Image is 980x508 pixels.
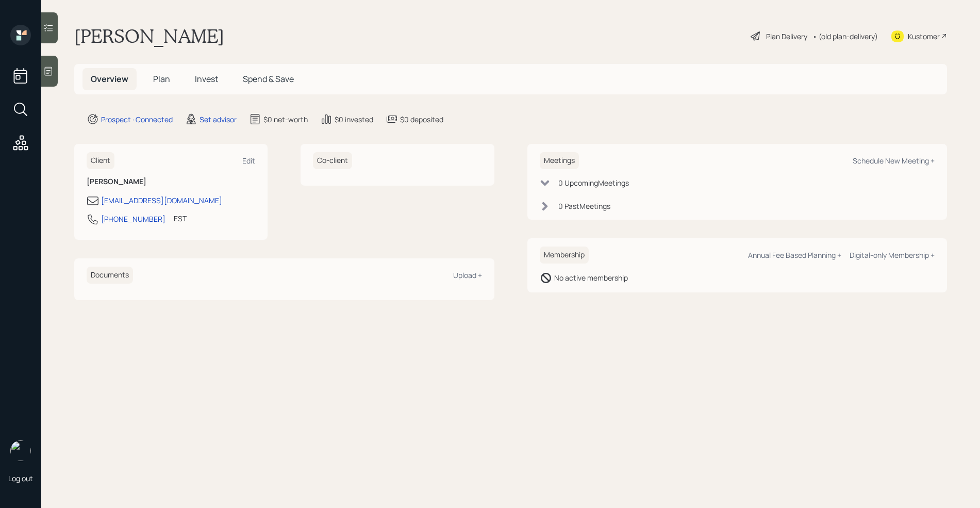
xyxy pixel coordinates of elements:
div: Log out [8,473,33,483]
div: Schedule New Meeting + [853,156,935,166]
span: Plan [153,73,170,85]
div: [PHONE_NUMBER] [101,214,165,224]
h1: [PERSON_NAME] [74,25,224,47]
div: [EMAIL_ADDRESS][DOMAIN_NAME] [101,195,222,206]
div: No active membership [554,272,628,283]
span: Spend & Save [243,73,294,85]
h6: Documents [87,267,133,284]
h6: [PERSON_NAME] [87,177,255,186]
div: $0 deposited [400,114,443,125]
h6: Client [87,152,114,169]
div: Annual Fee Based Planning + [748,250,841,260]
img: retirable_logo.png [10,440,31,461]
h6: Co-client [313,152,352,169]
div: 0 Past Meeting s [558,201,610,211]
div: Plan Delivery [766,31,807,42]
div: Edit [242,156,255,166]
div: Upload + [453,270,482,280]
span: Invest [195,73,218,85]
h6: Membership [540,247,589,264]
div: Digital-only Membership + [850,250,935,260]
div: 0 Upcoming Meeting s [558,177,629,188]
div: EST [174,213,187,224]
div: Prospect · Connected [101,114,173,125]
h6: Meetings [540,152,579,169]
span: Overview [91,73,128,85]
div: $0 invested [335,114,373,125]
div: Set advisor [200,114,237,125]
div: Kustomer [908,31,940,42]
div: $0 net-worth [263,114,308,125]
div: • (old plan-delivery) [812,31,878,42]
